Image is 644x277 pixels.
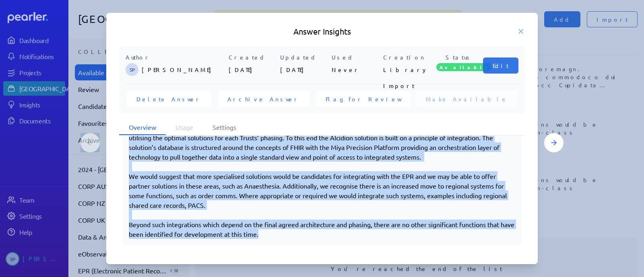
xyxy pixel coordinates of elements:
[436,63,492,71] span: Available
[227,95,300,103] span: Archive Answer
[142,62,225,78] p: [PERSON_NAME]
[119,120,166,135] li: Overview
[119,26,525,37] h5: Answer Insights
[229,62,277,78] p: [DATE]
[229,53,277,62] p: Created
[332,62,380,78] p: Never
[129,124,500,161] span: Alcidion are confident in our ability to meet the requirements. [PERSON_NAME] recognise the need ...
[435,53,483,62] p: Status
[218,91,310,107] button: Archive Answer
[126,63,138,76] span: Sarah Pendlebury
[203,120,246,135] li: Settings
[280,62,328,78] p: [DATE]
[483,57,518,74] button: Edit
[127,91,211,107] button: Delete Answer
[544,133,563,152] button: Next Answer
[493,62,509,70] span: Edit
[166,120,203,135] li: Usage
[426,95,508,103] span: Make Available
[383,62,431,78] p: Library Import
[332,53,380,62] p: Used
[126,53,225,62] p: Author
[326,95,400,103] span: Flag for Review
[280,53,328,62] p: Updated
[316,91,410,107] button: Flag for Review
[129,172,507,209] span: We would suggest that more specialised solutions would be candidates for integrating with the EPR...
[136,95,202,103] span: Delete Answer
[383,53,431,62] p: Creation
[129,220,514,238] span: Beyond such integrations which depend on the final agreed architecture and phasing, there are no ...
[416,91,517,107] button: Make Available
[80,133,100,152] button: Previous Answer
